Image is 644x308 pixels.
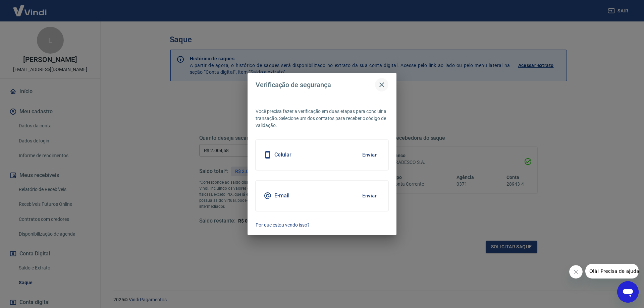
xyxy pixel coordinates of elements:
a: Por que estou vendo isso? [256,222,388,229]
button: Enviar [359,148,380,162]
p: Você precisa fazer a verificação em duas etapas para concluir a transação. Selecione um dos conta... [256,108,388,129]
h5: E-mail [274,192,289,199]
button: Enviar [359,189,380,203]
h5: Celular [274,151,291,158]
span: Olá! Precisa de ajuda? [4,5,56,10]
iframe: Message from company [585,264,639,279]
iframe: Close message [569,265,583,279]
iframe: Button to launch messaging window [617,281,639,303]
h4: Verificação de segurança [256,81,331,89]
